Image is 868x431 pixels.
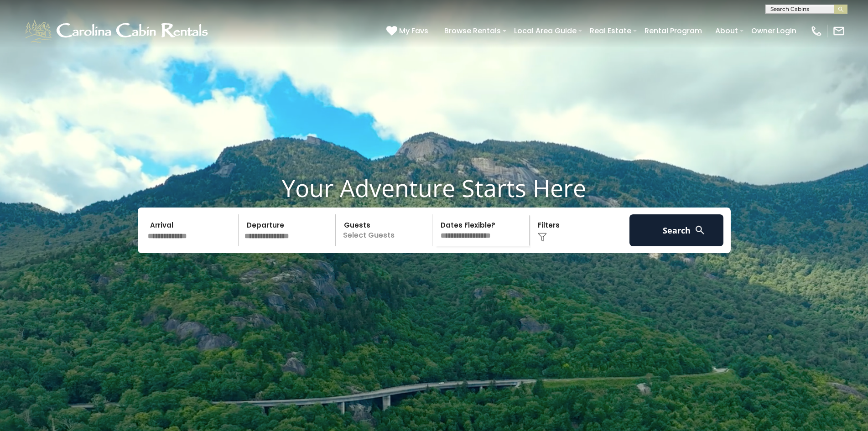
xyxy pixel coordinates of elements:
[585,23,636,39] a: Real Estate
[629,214,724,246] button: Search
[440,23,505,39] a: Browse Rentals
[810,25,823,37] img: phone-regular-white.png
[386,25,431,37] a: My Favs
[694,224,706,236] img: search-regular-white.png
[7,174,861,202] h1: Your Adventure Starts Here
[747,23,801,39] a: Owner Login
[338,214,432,246] p: Select Guests
[711,23,743,39] a: About
[509,23,581,39] a: Local Area Guide
[538,233,547,242] img: filter--v1.png
[399,25,428,36] span: My Favs
[640,23,707,39] a: Rental Program
[832,25,845,37] img: mail-regular-white.png
[23,17,212,45] img: White-1-1-2.png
